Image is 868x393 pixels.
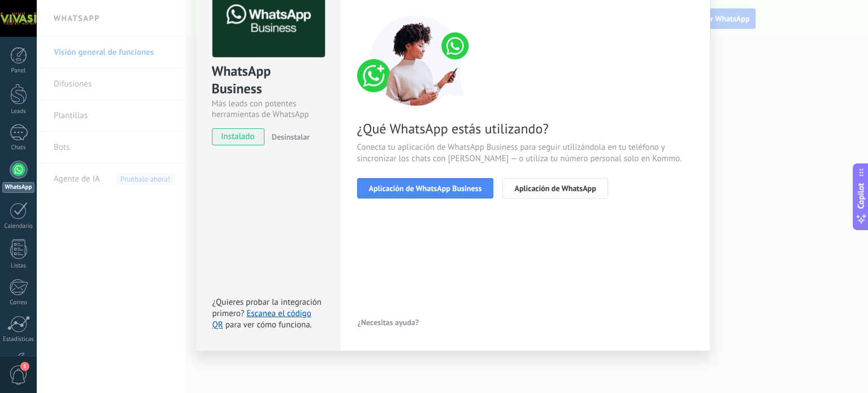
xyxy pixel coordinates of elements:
img: connect number [357,15,476,106]
button: ¿Necesitas ayuda? [357,314,420,331]
a: Escanea el código QR [212,308,311,330]
div: WhatsApp Business [212,62,323,98]
button: Aplicación de WhatsApp Business [357,178,494,198]
span: ¿Necesitas ayuda? [358,318,419,326]
div: Estadísticas [2,336,35,343]
span: Aplicación de WhatsApp [514,184,596,192]
div: Listas [2,262,35,270]
div: Correo [2,299,35,306]
div: Panel [2,67,35,75]
div: Más leads con potentes herramientas de WhatsApp [212,98,323,120]
span: Copilot [856,183,867,209]
span: Aplicación de WhatsApp Business [369,184,482,192]
span: para ver cómo funciona. [225,319,312,330]
div: WhatsApp [2,182,34,193]
div: Calendario [2,223,35,230]
div: Chats [2,144,35,152]
span: Desinstalar [272,132,310,142]
span: 1 [20,362,29,371]
div: Leads [2,108,35,115]
button: Desinstalar [267,128,310,145]
span: instalado [212,128,264,145]
span: Conecta tu aplicación de WhatsApp Business para seguir utilizándola en tu teléfono y sincronizar ... [357,142,693,165]
button: Aplicación de WhatsApp [502,178,607,198]
span: ¿Qué WhatsApp estás utilizando? [357,120,693,137]
span: ¿Quieres probar la integración primero? [212,297,322,319]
